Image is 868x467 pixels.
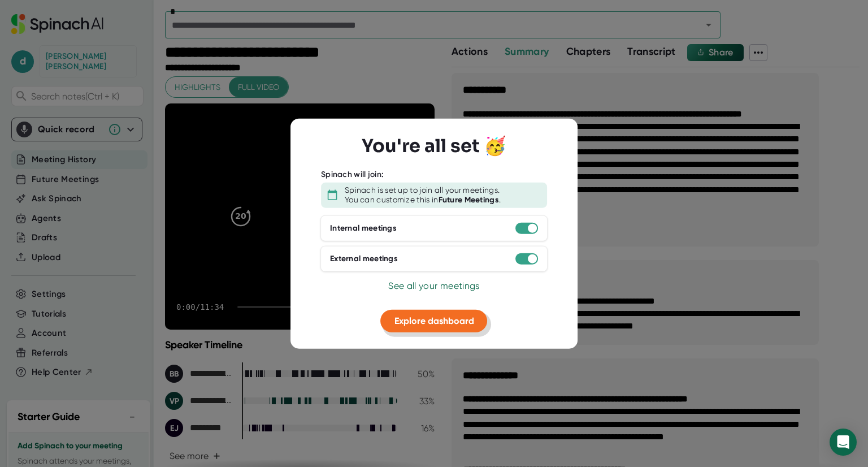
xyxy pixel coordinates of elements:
[388,280,479,291] span: See all your meetings
[321,170,384,180] div: Spinach will join:
[830,429,857,456] div: Open Intercom Messenger
[330,254,398,264] div: External meetings
[345,195,501,205] div: You can customize this in .
[330,223,397,233] div: Internal meetings
[388,279,479,292] button: See all your meetings
[439,195,500,205] b: Future Meetings
[394,315,474,326] span: Explore dashboard
[381,309,488,332] button: Explore dashboard
[345,185,500,195] div: Spinach is set up to join all your meetings.
[362,135,506,157] h3: You're all set 🥳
